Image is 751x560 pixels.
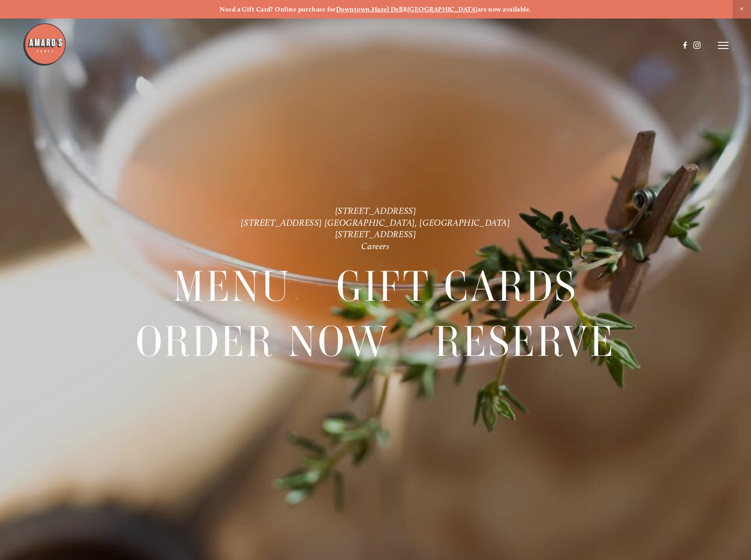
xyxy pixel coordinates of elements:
[336,259,578,314] a: Gift Cards
[403,5,407,13] strong: &
[136,314,390,369] a: Order Now
[173,259,291,314] span: Menu
[335,205,416,216] a: [STREET_ADDRESS]
[370,5,372,13] strong: ,
[335,229,416,239] a: [STREET_ADDRESS]
[22,22,67,67] img: Amaro's Table
[478,5,531,13] strong: are now available.
[361,241,389,251] a: Careers
[336,259,578,314] span: Gift Cards
[173,259,291,314] a: Menu
[435,314,616,369] a: Reserve
[220,5,336,13] strong: Need a Gift Card? Online purchase for
[407,5,478,13] a: [GEOGRAPHIC_DATA]
[372,5,403,13] a: Hazel Dell
[336,5,370,13] a: Downtown
[241,217,510,228] a: [STREET_ADDRESS] [GEOGRAPHIC_DATA], [GEOGRAPHIC_DATA]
